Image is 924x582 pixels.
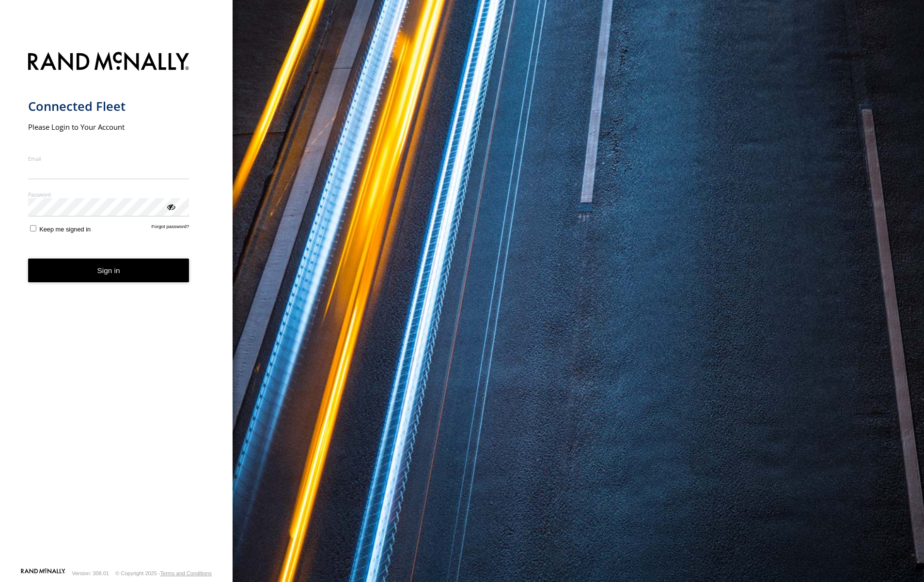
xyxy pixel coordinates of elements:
form: main [28,46,205,567]
h2: Please Login to Your Account [28,122,189,132]
a: Terms and Conditions [160,570,212,576]
h1: Connected Fleet [28,98,189,114]
label: Email [28,155,189,162]
label: Password [28,191,189,198]
input: Keep me signed in [30,225,36,231]
div: Version: 308.01 [72,570,109,576]
img: Rand McNally [28,50,189,75]
a: Forgot password? [152,224,189,233]
div: © Copyright 2025 - [115,570,212,576]
button: Sign in [28,259,189,282]
a: Visit our Website [21,568,65,578]
div: ViewPassword [166,201,175,211]
span: Keep me signed in [39,226,91,233]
